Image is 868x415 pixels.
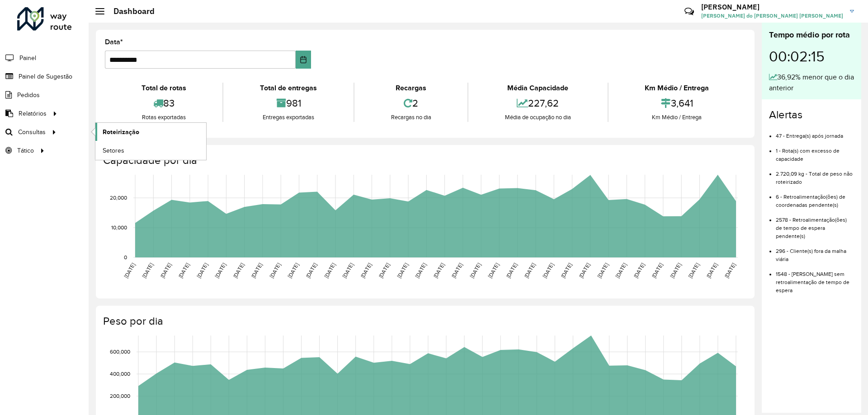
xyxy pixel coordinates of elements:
[226,93,351,113] div: 981
[226,83,351,93] div: Total de entregas
[471,93,605,113] div: 227,62
[123,262,136,279] text: [DATE]
[776,209,854,240] li: 2578 - Retroalimentação(ões) de tempo de espera pendente(s)
[471,83,605,93] div: Média Capacidade
[103,315,745,328] h4: Peso por dia
[776,263,854,294] li: 1548 - [PERSON_NAME] sem retroalimentação de tempo de espera
[679,2,699,21] a: Contato Rápido
[776,186,854,209] li: 6 - Retroalimentação(ões) de coordenadas pendente(s)
[578,262,591,279] text: [DATE]
[124,254,127,260] text: 0
[107,93,220,113] div: 83
[287,262,300,279] text: [DATE]
[196,262,209,279] text: [DATE]
[95,141,206,159] a: Setores
[776,240,854,263] li: 296 - Cliente(s) fora da malha viária
[414,262,427,279] text: [DATE]
[159,262,172,279] text: [DATE]
[296,51,311,69] button: Choose Date
[357,93,465,113] div: 2
[269,262,282,279] text: [DATE]
[396,262,409,279] text: [DATE]
[305,262,318,279] text: [DATE]
[250,262,263,279] text: [DATE]
[95,123,206,141] a: Roteirização
[523,262,536,279] text: [DATE]
[103,154,745,167] h4: Capacidade por dia
[632,262,646,279] text: [DATE]
[341,262,354,279] text: [DATE]
[19,109,47,118] span: Relatórios
[104,6,155,16] h2: Dashboard
[669,262,682,279] text: [DATE]
[359,262,373,279] text: [DATE]
[776,140,854,163] li: 1 - Rota(s) com excesso de capacidade
[611,93,743,113] div: 3,641
[110,393,130,399] text: 200,000
[357,113,465,122] div: Recargas no dia
[769,108,854,121] h4: Alertas
[110,195,127,201] text: 20,000
[19,72,72,81] span: Painel de Sugestão
[357,83,465,93] div: Recargas
[177,262,190,279] text: [DATE]
[776,125,854,140] li: 47 - Entrega(s) após jornada
[19,53,36,63] span: Painel
[705,262,718,279] text: [DATE]
[611,83,743,93] div: Km Médio / Entrega
[18,127,46,137] span: Consultas
[701,12,843,20] span: [PERSON_NAME] do [PERSON_NAME] [PERSON_NAME]
[103,146,124,155] span: Setores
[487,262,500,279] text: [DATE]
[769,72,854,93] div: 36,92% menor que o dia anterior
[611,113,743,122] div: Km Médio / Entrega
[776,163,854,186] li: 2.720,09 kg - Total de peso não roteirizado
[505,262,518,279] text: [DATE]
[323,262,336,279] text: [DATE]
[111,224,127,230] text: 10,000
[226,113,351,122] div: Entregas exportadas
[232,262,245,279] text: [DATE]
[110,349,130,354] text: 600,000
[596,262,609,279] text: [DATE]
[450,262,463,279] text: [DATE]
[103,127,139,137] span: Roteirização
[110,371,130,377] text: 400,000
[614,262,627,279] text: [DATE]
[141,262,154,279] text: [DATE]
[469,262,482,279] text: [DATE]
[107,113,220,122] div: Rotas exportadas
[214,262,227,279] text: [DATE]
[687,262,700,279] text: [DATE]
[377,262,391,279] text: [DATE]
[432,262,445,279] text: [DATE]
[107,83,220,93] div: Total de rotas
[651,262,664,279] text: [DATE]
[542,262,555,279] text: [DATE]
[769,29,854,41] div: Tempo médio por rota
[769,41,854,72] div: 00:02:15
[560,262,573,279] text: [DATE]
[701,3,843,11] h3: [PERSON_NAME]
[17,90,40,100] span: Pedidos
[471,113,605,122] div: Média de ocupação no dia
[723,262,736,279] text: [DATE]
[17,146,34,155] span: Tático
[105,37,123,47] label: Data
